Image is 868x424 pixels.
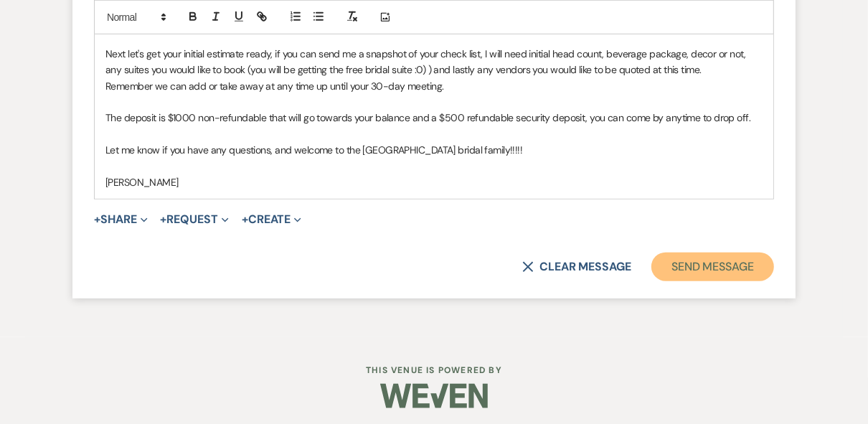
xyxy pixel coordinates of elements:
[242,214,301,225] button: Create
[242,214,248,225] span: +
[161,214,229,225] button: Request
[94,214,148,225] button: Share
[105,78,763,94] p: Remember we can add or take away at any time up until your 30-day meeting.
[380,371,488,421] img: Weven Logo
[94,214,100,225] span: +
[161,214,167,225] span: +
[105,110,763,126] p: The deposit is $1000 non-refundable that will go towards your balance and a $500 refundable secur...
[105,174,763,190] p: [PERSON_NAME]
[105,142,763,158] p: Let me know if you have any questions, and welcome to the [GEOGRAPHIC_DATA] bridal family!!!!!
[522,261,631,273] button: Clear message
[105,46,763,78] p: Next let's get your initial estimate ready, if you can send me a snapshot of your check list, I w...
[651,253,774,281] button: Send Message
